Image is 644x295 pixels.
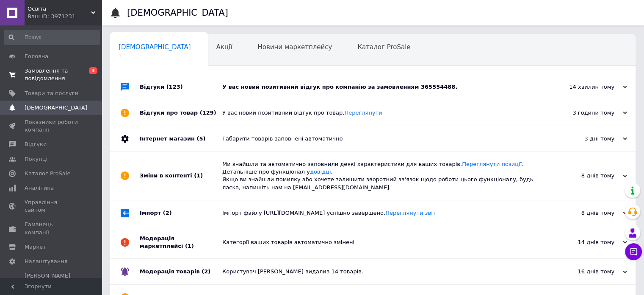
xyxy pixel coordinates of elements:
[257,43,332,51] span: Новини маркетплейсу
[222,83,542,91] div: У вас новий позитивний відгук про компанію за замовленням 365554488.
[25,67,78,82] span: Замовлення та повідомлення
[542,172,627,180] div: 8 днів тому
[119,43,191,51] span: [DEMOGRAPHIC_DATA]
[25,258,68,265] span: Налаштування
[542,239,627,246] div: 14 днів тому
[140,74,222,100] div: Відгуки
[25,155,47,163] span: Покупці
[140,152,222,200] div: Зміни в контенті
[462,161,522,167] a: Переглянути позиції
[25,221,78,236] span: Гаманець компанії
[625,243,642,260] button: Чат з покупцем
[25,90,78,97] span: Товари та послуги
[25,140,47,148] span: Відгуки
[222,109,542,117] div: У вас новий позитивний відгук про товар.
[542,135,627,143] div: 3 дні тому
[140,226,222,258] div: Модерація маркетплейсі
[28,5,91,13] span: Освіта
[385,210,436,216] a: Переглянути звіт
[25,184,54,192] span: Аналітика
[4,30,100,45] input: Пошук
[25,118,78,134] span: Показники роботи компанії
[310,169,331,175] a: довідці
[25,104,87,112] span: [DEMOGRAPHIC_DATA]
[166,84,183,90] span: (123)
[202,268,210,275] span: (2)
[357,43,410,51] span: Каталог ProSale
[194,172,203,179] span: (1)
[127,8,228,18] h1: [DEMOGRAPHIC_DATA]
[216,43,232,51] span: Акції
[222,268,542,275] div: Користувач [PERSON_NAME] видалив 14 товарів.
[542,268,627,275] div: 16 днів тому
[25,243,46,251] span: Маркет
[119,53,191,59] span: 1
[185,243,194,249] span: (1)
[222,135,542,143] div: Габарити товарів заповнені автоматично
[163,210,172,216] span: (2)
[140,100,222,126] div: Відгуки про товар
[200,110,216,116] span: (129)
[89,67,97,74] span: 3
[140,126,222,152] div: Інтернет магазин
[344,110,382,116] a: Переглянути
[28,13,102,20] div: Ваш ID: 3971231
[140,200,222,226] div: Імпорт
[25,170,70,177] span: Каталог ProSale
[196,135,205,142] span: (5)
[542,209,627,217] div: 8 днів тому
[140,259,222,284] div: Модерація товарів
[542,83,627,91] div: 14 хвилин тому
[222,209,542,217] div: Імпорт файлу [URL][DOMAIN_NAME] успішно завершено.
[25,199,78,214] span: Управління сайтом
[222,239,542,246] div: Категорії ваших товарів автоматично змінені
[542,109,627,117] div: 3 години тому
[25,53,48,60] span: Головна
[222,160,542,191] div: Ми знайшли та автоматично заповнили деякі характеристики для ваших товарів. . Детальніше про функ...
